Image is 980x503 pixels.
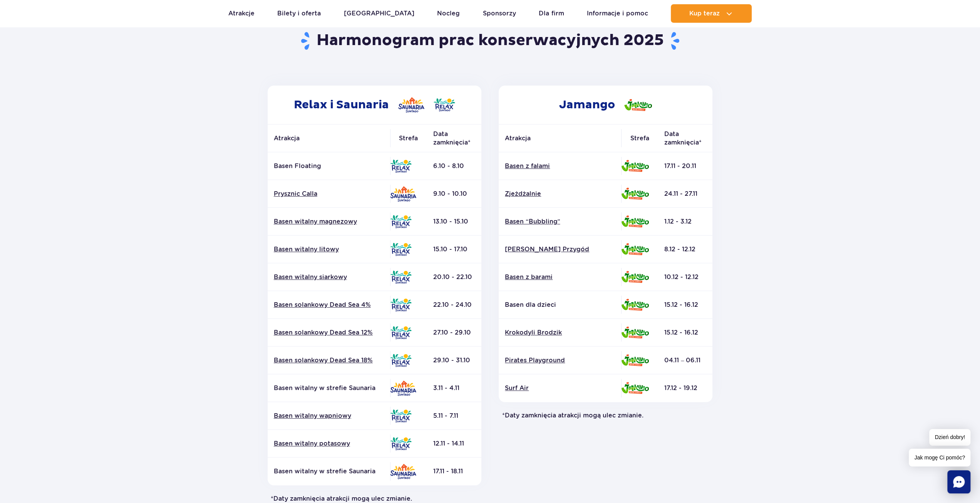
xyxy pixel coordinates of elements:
img: Relax [390,326,412,339]
td: 04.11 – 06.11 [658,347,712,374]
td: 17.11 - 20.11 [658,152,712,180]
td: 10.12 - 12.12 [658,263,712,291]
td: 8.12 - 12.12 [658,236,712,263]
td: 24.11 - 27.11 [658,180,712,208]
a: Basen solankowy Dead Sea 18% [274,356,384,365]
img: Relax [390,160,412,173]
img: Saunaria [390,186,416,202]
img: Relax [390,437,412,450]
td: 15.12 - 16.12 [658,319,712,347]
td: 27.10 - 29.10 [427,319,481,347]
p: Basen dla dzieci [505,301,615,309]
img: Jamango [621,215,649,227]
a: Basen witalny siarkowy [274,273,384,281]
td: 3.11 - 4.11 [427,374,481,402]
img: Relax [434,98,455,111]
a: Krokodyli Brodzik [505,328,615,337]
a: Basen z falami [505,162,615,170]
td: 29.10 - 31.10 [427,347,481,374]
p: *Daty zamknięcia atrakcji mogą ulec zmianie. [496,411,716,420]
th: Strefa [390,124,427,152]
td: 22.10 - 24.10 [427,291,481,319]
p: Basen Floating [274,162,384,170]
td: 9.10 - 10.10 [427,180,481,208]
td: 13.10 - 15.10 [427,208,481,236]
td: 15.12 - 16.12 [658,291,712,319]
img: Jamango [621,354,649,366]
img: Relax [390,271,412,284]
img: Relax [390,243,412,256]
img: Jamango [621,188,649,200]
td: 12.11 - 14.11 [427,430,481,458]
span: Jak mogę Ci pomóc? [909,449,970,466]
img: Jamango [621,243,649,255]
th: Data zamknięcia* [658,124,712,152]
h1: Harmonogram prac konserwacyjnych 2025 [265,31,715,51]
h2: Jamango [499,86,712,124]
p: *Daty zamknięcia atrakcji mogą ulec zmianie. [265,495,484,503]
th: Atrakcja [268,124,390,152]
p: Basen witalny w strefie Saunaria [274,467,384,476]
span: Dzień dobry! [929,429,970,446]
td: 5.11 - 7.11 [427,402,481,430]
td: 20.10 - 22.10 [427,263,481,291]
a: Dla firm [539,4,564,23]
img: Jamango [621,160,649,172]
th: Atrakcja [499,124,621,152]
img: Saunaria [390,464,416,479]
a: Surf Air [505,384,615,392]
a: Basen solankowy Dead Sea 4% [274,301,384,309]
a: Prysznic Calla [274,190,384,198]
p: Basen witalny w strefie Saunaria [274,384,384,392]
img: Jamango [621,326,649,338]
th: Strefa [621,124,658,152]
img: Saunaria [390,380,416,396]
img: Relax [390,354,412,367]
a: [PERSON_NAME] Przygód [505,245,615,254]
a: Basen “Bubbling” [505,217,615,226]
h2: Relax i Saunaria [268,86,481,124]
a: Zjeżdżalnie [505,190,615,198]
td: 1.12 - 3.12 [658,208,712,236]
td: 17.11 - 18.11 [427,458,481,485]
a: Atrakcje [228,4,255,23]
img: Jamango [621,271,649,283]
a: Basen witalny litowy [274,245,384,254]
img: Relax [390,409,412,422]
td: 6.10 - 8.10 [427,152,481,180]
span: Kup teraz [689,10,720,17]
a: Pirates Playground [505,356,615,365]
img: Jamango [621,382,649,394]
td: 15.10 - 17.10 [427,236,481,263]
img: Jamango [621,299,649,311]
img: Relax [390,298,412,311]
a: Sponsorzy [483,4,516,23]
a: Bilety i oferta [277,4,321,23]
img: Relax [390,215,412,228]
a: Basen witalny potasowy [274,439,384,448]
a: Informacje i pomoc [587,4,648,23]
a: Basen z barami [505,273,615,281]
a: Basen witalny magnezowy [274,217,384,226]
td: 17.12 - 19.12 [658,374,712,402]
a: Nocleg [437,4,460,23]
img: Jamango [624,99,652,111]
a: Basen solankowy Dead Sea 12% [274,328,384,337]
button: Kup teraz [671,4,752,23]
a: Basen witalny wapniowy [274,412,384,420]
a: [GEOGRAPHIC_DATA] [344,4,414,23]
div: Chat [947,470,970,493]
img: Saunaria [398,97,424,113]
th: Data zamknięcia* [427,124,481,152]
